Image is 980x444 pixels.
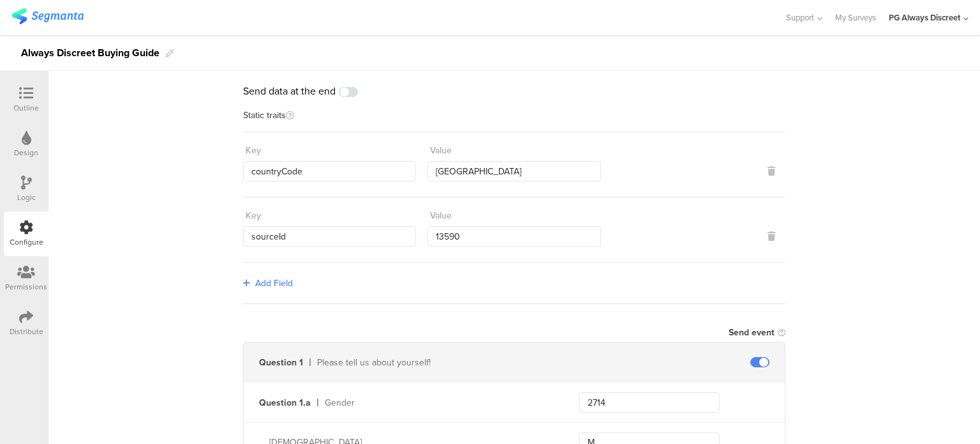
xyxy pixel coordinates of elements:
[10,236,43,248] div: Configure
[430,209,452,222] div: Value
[786,11,814,24] span: Support
[243,226,416,247] input: Enter key...
[427,226,600,247] input: Enter value...
[317,356,549,369] div: Please tell us about yourself!
[325,396,549,410] div: Gender
[243,111,785,132] div: Static traits
[259,356,303,369] div: Question 1
[259,396,311,410] div: Question 1.a
[17,192,36,203] div: Logic
[889,11,960,24] div: PG Always Discreet
[5,281,47,293] div: Permissions
[246,144,261,157] div: Key
[10,326,43,337] div: Distribute
[579,392,720,413] input: Enter a key...
[21,43,160,63] div: Always Discreet Buying Guide
[243,84,785,98] div: Send data at the end
[243,161,416,181] input: Enter key...
[14,147,38,158] div: Design
[255,277,293,290] span: Add Field
[11,8,84,24] img: segmanta logo
[427,161,600,181] input: Enter value...
[13,102,39,114] div: Outline
[430,144,452,157] div: Value
[246,209,261,222] div: Key
[729,326,775,339] div: Send event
